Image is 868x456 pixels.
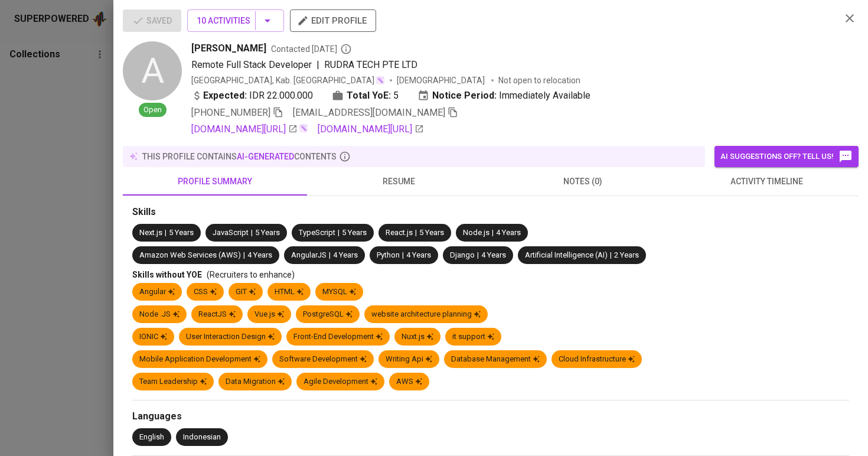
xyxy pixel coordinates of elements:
span: 4 Years [481,250,506,259]
span: | [243,250,245,261]
div: IONIC [139,331,167,343]
div: GIT [236,286,256,298]
span: 2 Years [614,250,639,259]
div: Languages [132,410,849,424]
span: | [477,250,479,261]
span: JavaScript [213,228,249,237]
div: Node .JS [139,309,180,320]
div: AWS [396,376,422,387]
div: Skills [132,206,849,219]
div: MYSQL [322,286,356,298]
div: Team Leadership [139,376,207,387]
span: | [165,227,167,239]
span: | [402,250,404,261]
img: magic_wand.svg [376,76,385,85]
p: this profile contains contents [142,151,337,162]
div: HTML [275,286,304,298]
div: A [123,41,182,100]
div: PostgreSQL [303,309,353,320]
span: AngularJS [291,250,327,259]
span: | [329,250,331,261]
span: Skills without YOE [132,270,202,279]
span: Django [450,250,475,259]
div: Nuxt.js [402,331,433,343]
span: 5 Years [169,228,194,237]
span: AI-generated [237,152,294,161]
span: 4 Years [333,250,358,259]
svg: By Batam recruiter [340,43,352,55]
a: [DOMAIN_NAME][URL] [318,122,424,136]
div: CSS [194,286,217,298]
span: 4 Years [247,250,272,259]
img: magic_wand.svg [299,123,308,133]
span: React.js [386,228,413,237]
button: edit profile [290,9,376,32]
div: Writing Api [386,354,432,365]
span: profile summary [130,174,300,189]
button: AI suggestions off? Tell us! [714,146,859,167]
p: Not open to relocation [498,74,580,86]
div: Cloud Infrastructure [559,354,635,365]
div: Database Management [451,354,540,365]
span: | [251,227,253,239]
div: it support [452,331,494,343]
div: website architecture planning [371,309,481,320]
span: Python [377,250,400,259]
span: [DEMOGRAPHIC_DATA] [397,74,487,86]
a: edit profile [290,15,376,25]
span: 5 [393,89,399,103]
span: Amazon Web Services (AWS) [139,250,241,259]
div: Data Migration [226,376,285,387]
span: Remote Full Stack Developer [191,59,312,70]
span: Open [139,105,167,116]
span: (Recruiters to enhance) [207,270,295,279]
div: Software Development [279,354,367,365]
div: Indonesian [183,432,221,443]
span: 5 Years [419,228,444,237]
span: | [415,227,417,239]
b: Total YoE: [347,89,391,103]
div: Agile Development [304,376,377,387]
span: 5 Years [255,228,280,237]
span: [PERSON_NAME] [191,41,266,56]
span: Artificial Intelligence (AI) [525,250,608,259]
div: Vue.js [254,309,284,320]
span: | [316,58,319,72]
div: ReactJS [198,309,236,320]
span: 4 Years [406,250,431,259]
span: 10 Activities [197,14,275,28]
span: notes (0) [498,174,668,189]
a: [DOMAIN_NAME][URL] [191,122,298,136]
span: 5 Years [342,228,367,237]
span: [EMAIL_ADDRESS][DOMAIN_NAME] [293,107,445,118]
div: Immediately Available [417,89,590,103]
div: User Interaction Design [186,331,275,343]
span: TypeScript [299,228,335,237]
button: 10 Activities [187,9,284,32]
span: Node.js [463,228,490,237]
span: activity timeline [682,174,852,189]
span: edit profile [299,13,367,28]
span: [PHONE_NUMBER] [191,107,270,118]
span: resume [314,174,484,189]
div: Front-End Development [293,331,383,343]
b: Notice Period: [432,89,497,103]
div: Angular [139,286,175,298]
span: Contacted [DATE] [271,43,352,55]
span: | [492,227,494,239]
span: | [610,250,612,261]
span: | [338,227,340,239]
div: IDR 22.000.000 [191,89,313,103]
div: English [139,432,164,443]
div: Mobile Application Development [139,354,260,365]
span: Next.js [139,228,162,237]
div: [GEOGRAPHIC_DATA], Kab. [GEOGRAPHIC_DATA] [191,74,385,86]
span: AI suggestions off? Tell us! [720,149,853,164]
span: RUDRA TECH PTE LTD [324,59,417,70]
b: Expected: [203,89,247,103]
span: 4 Years [496,228,521,237]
